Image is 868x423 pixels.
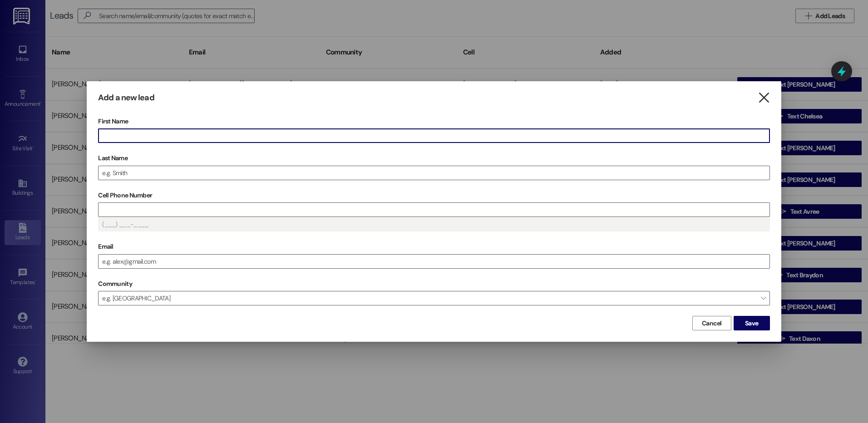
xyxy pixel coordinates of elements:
label: Community [98,277,132,291]
label: Cell Phone Number [98,188,770,202]
button: Cancel [692,316,731,330]
label: Email [98,240,770,254]
label: First Name [98,114,770,128]
input: e.g. Smith [99,166,769,180]
input: e.g. alex@gmail.com [99,255,769,268]
i:  [758,93,770,103]
h3: Add a new lead [98,93,154,103]
span: Save [745,319,758,328]
button: Save [734,316,770,330]
span: e.g. [GEOGRAPHIC_DATA] [98,291,770,305]
label: Last Name [98,151,770,165]
input: e.g. Alex [99,129,769,143]
span: Cancel [702,319,722,328]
